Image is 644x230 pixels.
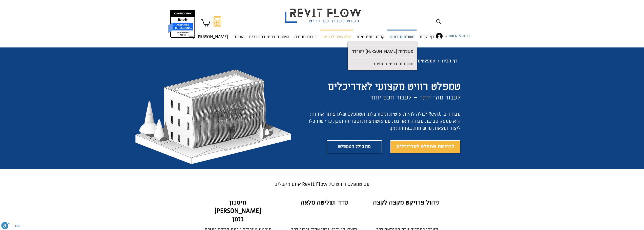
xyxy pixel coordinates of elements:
p: שירות תמיכה [292,30,320,44]
a: טמפלטים לרוויט [320,30,354,40]
a: טמפלטים לרוויט [402,56,438,66]
span: כניסה/הרשמה [444,33,471,39]
button: כניסה/הרשמה [432,31,455,41]
nav: אתר [197,30,437,40]
img: בניין משרדים טמפלט רוויט [131,66,295,167]
p: משפחות רוויט חינמיות [372,58,415,70]
span: עם טמפלט רוויט של Revit Flow אתם מקבלים [274,181,369,188]
span: סדר ושליטה מלאה [301,198,348,207]
a: [PERSON_NAME] קשר [211,30,231,40]
a: דף הבית [417,30,437,40]
a: עגלה עם פריטים [201,19,210,27]
p: משפחות [PERSON_NAME] להורדה [349,45,415,58]
a: אודות [231,30,246,40]
p: [PERSON_NAME] קשר [185,30,230,44]
a: שירות תמיכה [292,30,320,40]
span: חיסכון [PERSON_NAME] בזמן [215,198,261,223]
a: משפחות רוויט חינמיות [349,58,416,70]
span: ניהול פרויקט מקצה לקצה [373,198,439,207]
a: קורס רוויט חינם [354,30,387,40]
a: לרכישת טמפלט לאדריכלים [390,140,460,153]
span: \ [438,59,439,63]
span: לרכישת טמפלט לאדריכלים [397,143,454,150]
a: דף הבית [439,56,460,66]
a: משפחות רוויט [387,30,417,40]
nav: נתיב הניווט (breadcrumbs) [324,56,460,66]
p: אודות [231,30,245,44]
span: עבודה ב-Revit יכולה להיות איטית ומסורבלת. הטמפלט שלנו פותר את זה: הוא מספק סביבת עבודה מאורגנת עם... [308,111,461,132]
img: autodesk certified professional in revit for architectural design יונתן אלדד [168,10,196,38]
p: קורס רוויט חינם [355,30,386,44]
p: טמפלטים לרוויט [321,31,353,44]
svg: מחשבון מעבר מאוטוקאד לרוויט [214,16,221,27]
a: הטמעת רוויט במשרדים [246,30,292,40]
span: טמפלט רוויט מקצועי לאדריכלים [328,80,461,93]
span: דף הבית [442,58,458,64]
a: בלוג [198,30,211,40]
span: מה כולל הטמפלט [338,143,371,150]
span: טמפלטים לרוויט [405,58,435,64]
a: משפחות [PERSON_NAME] להורדה [349,45,416,58]
span: לעבוד מהר יותר – לעבוד חכם יותר [370,93,461,102]
p: דף הבית [418,30,437,44]
p: הטמעת רוויט במשרדים [247,30,291,44]
p: בלוג [199,30,210,44]
a: מה כולל הטמפלט [327,140,382,153]
p: משפחות רוויט [388,31,417,44]
img: Revit flow logo פשוט לעבוד עם רוויט [280,1,367,24]
p: ​ [252,181,392,188]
